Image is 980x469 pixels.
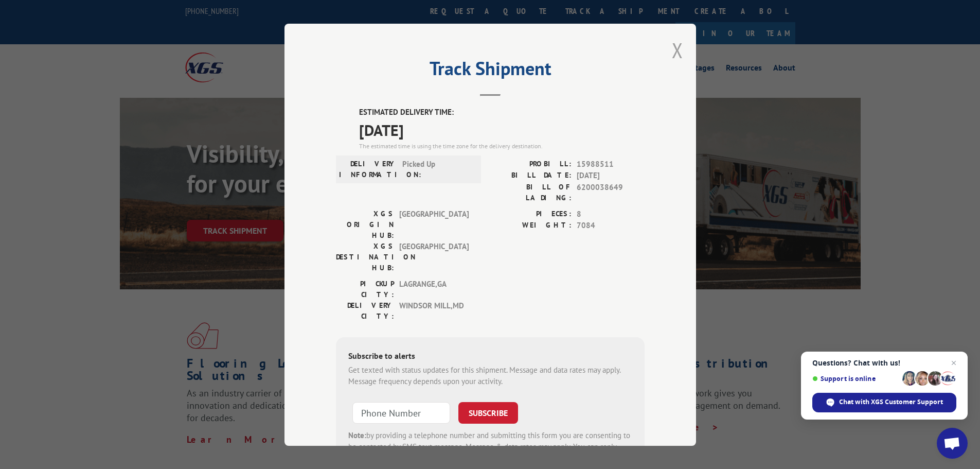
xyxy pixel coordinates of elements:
[336,240,394,273] label: XGS DESTINATION HUB:
[490,170,572,182] label: BILL DATE:
[399,208,469,240] span: [GEOGRAPHIC_DATA]
[577,181,645,203] span: 6200038649
[490,158,572,170] label: PROBILL:
[812,359,956,367] span: Questions? Chat with us!
[490,220,572,232] label: WEIGHT:
[937,428,968,459] div: Open chat
[402,158,472,180] span: Picked Up
[359,118,645,141] span: [DATE]
[399,300,469,321] span: WINDSOR MILL , MD
[490,208,572,220] label: PIECES:
[399,278,469,300] span: LAGRANGE , GA
[336,208,394,240] label: XGS ORIGIN HUB:
[399,240,469,273] span: [GEOGRAPHIC_DATA]
[490,181,572,203] label: BILL OF LADING:
[339,158,397,180] label: DELIVERY INFORMATION:
[336,300,394,321] label: DELIVERY CITY:
[948,357,960,369] span: Close chat
[577,208,645,220] span: 8
[458,402,518,423] button: SUBSCRIBE
[577,170,645,182] span: [DATE]
[812,393,956,412] div: Chat with XGS Customer Support
[348,364,632,387] div: Get texted with status updates for this shipment. Message and data rates may apply. Message frequ...
[577,220,645,232] span: 7084
[672,37,683,64] button: Close modal
[348,430,366,440] strong: Note:
[839,397,943,407] span: Chat with XGS Customer Support
[359,141,645,150] div: The estimated time is using the time zone for the delivery destination.
[812,375,899,383] span: Support is online
[577,158,645,170] span: 15988511
[359,107,645,118] label: ESTIMATED DELIVERY TIME:
[336,278,394,300] label: PICKUP CITY:
[348,429,632,464] div: by providing a telephone number and submitting this form you are consenting to be contacted by SM...
[348,349,632,364] div: Subscribe to alerts
[352,402,450,423] input: Phone Number
[336,61,645,81] h2: Track Shipment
